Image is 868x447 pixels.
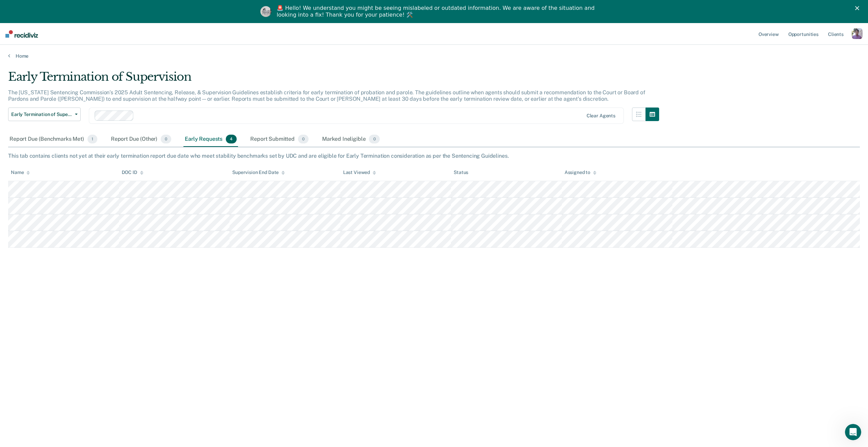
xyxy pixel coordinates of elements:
[855,6,862,10] div: Close
[298,135,309,143] span: 0
[8,132,99,147] div: Report Due (Benchmarks Met)1
[8,53,860,59] a: Home
[161,135,171,143] span: 0
[845,424,861,440] iframe: Intercom live chat
[87,135,97,143] span: 1
[11,112,72,117] span: Early Termination of Supervision
[232,170,285,175] div: Supervision End Date
[122,170,143,175] div: DOC ID
[369,135,379,143] span: 0
[587,113,615,119] div: Clear agents
[277,5,597,18] div: 🚨 Hello! We understand you might be seeing mislabeled or outdated information. We are aware of th...
[787,23,820,45] a: Opportunities
[183,132,238,147] div: Early Requests4
[343,170,376,175] div: Last Viewed
[260,6,271,17] img: Profile image for Kim
[8,89,645,102] p: The [US_STATE] Sentencing Commission’s 2025 Adult Sentencing, Release, & Supervision Guidelines e...
[8,153,860,159] div: This tab contains clients not yet at their early termination report due date who meet stability b...
[110,132,173,147] div: Report Due (Other)0
[8,108,81,121] button: Early Termination of Supervision
[757,23,780,45] a: Overview
[454,170,468,175] div: Status
[321,132,381,147] div: Marked Ineligible0
[827,23,845,45] a: Clients
[226,135,237,143] span: 4
[565,170,596,175] div: Assigned to
[5,30,38,38] img: Recidiviz
[8,70,659,89] div: Early Termination of Supervision
[11,170,30,175] div: Name
[249,132,310,147] div: Report Submitted0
